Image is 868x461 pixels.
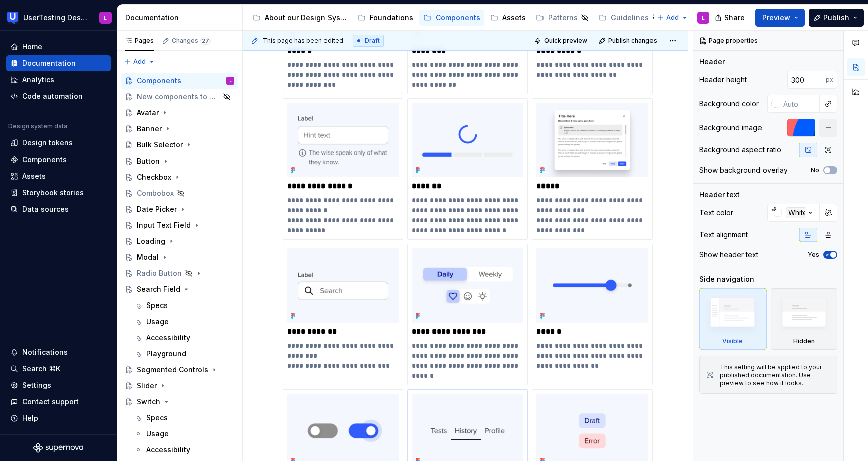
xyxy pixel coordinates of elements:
[23,13,87,23] div: UserTesting Design System
[6,361,111,377] button: Search ⌘K
[365,37,380,45] span: Draft
[779,95,820,113] input: Auto
[699,99,759,109] div: Background color
[22,397,79,407] div: Contact support
[121,217,238,233] a: Input Text Field
[532,10,593,26] a: Patterns
[826,76,833,84] p: px
[536,103,648,177] img: d1ccb21d-4ce7-43b6-8bdf-8b49378df64d.png
[137,397,160,407] div: Switch
[699,123,762,133] div: Background image
[137,188,174,198] div: Combobox
[6,88,111,104] a: Code automation
[130,314,238,330] a: Usage
[808,251,819,259] label: Yes
[137,252,159,262] div: Modal
[130,346,238,362] a: Playground
[121,169,238,185] a: Checkbox
[121,121,238,137] a: Banner
[419,10,484,26] a: Components
[137,268,182,278] div: Radio Button
[699,75,747,85] div: Header height
[666,14,679,22] span: Add
[121,73,238,89] a: ComponentsL
[544,37,587,45] span: Quick preview
[699,208,733,218] div: Text color
[121,233,238,249] a: Loading
[6,344,111,360] button: Notifications
[22,380,51,390] div: Settings
[699,288,767,350] div: Visible
[265,13,348,23] div: About our Design System
[287,103,399,177] img: 7981fc9a-f0a4-489b-8578-ef24b9e3c8f7.png
[146,333,190,343] div: Accessibility
[121,153,238,169] a: Button
[699,57,725,67] div: Header
[137,365,208,375] div: Segmented Controls
[811,166,819,174] label: No
[502,13,526,23] div: Assets
[200,37,211,45] span: 27
[287,248,399,323] img: eede4403-c559-4d4f-a30b-cdd074819e16.png
[6,201,111,217] a: Data sources
[608,37,657,45] span: Publish changes
[22,413,38,423] div: Help
[412,103,523,177] img: 18c5e388-7e32-4541-a3a9-249b592a11b0.png
[121,89,238,105] a: New components to be added
[137,92,220,102] div: New components to be added
[762,13,790,23] span: Preview
[596,34,662,48] button: Publish changes
[786,207,810,218] div: White
[6,410,111,426] button: Help
[146,349,186,359] div: Playground
[699,145,781,155] div: Background aspect ratio
[6,185,111,201] a: Storybook stories
[22,58,76,68] div: Documentation
[137,76,181,86] div: Components
[536,248,648,323] img: d0ad63cc-5354-4d40-b80e-8c35db9ed56d.png
[22,364,60,374] div: Search ⌘K
[699,190,740,200] div: Header text
[22,155,67,165] div: Components
[6,135,111,151] a: Design tokens
[133,58,146,66] span: Add
[130,330,238,346] a: Accessibility
[230,76,231,86] div: L
[370,13,413,23] div: Foundations
[436,13,480,23] div: Components
[137,108,159,118] div: Avatar
[702,14,705,22] div: L
[104,14,107,22] div: L
[263,37,345,45] span: This page has been edited.
[755,9,805,27] button: Preview
[22,91,83,101] div: Code automation
[2,7,115,28] button: UserTesting Design SystemL
[121,378,238,394] a: Slider
[699,165,788,175] div: Show background overlay
[130,426,238,442] a: Usage
[33,443,83,453] svg: Supernova Logo
[22,171,46,181] div: Assets
[787,71,826,89] input: Auto
[611,13,649,23] div: Guidelines
[137,172,171,182] div: Checkbox
[486,10,530,26] a: Assets
[771,288,838,350] div: Hidden
[710,9,751,27] button: Share
[531,34,592,48] button: Quick preview
[137,204,177,214] div: Date Picker
[137,156,160,166] div: Button
[121,265,238,281] a: Radio Button
[22,204,69,214] div: Data sources
[121,137,238,153] a: Bulk Selector
[7,12,19,24] img: 41adf70f-fc1c-4662-8e2d-d2ab9c673b1b.png
[146,445,190,455] div: Accessibility
[548,13,578,23] div: Patterns
[6,394,111,410] button: Contact support
[654,11,691,25] button: Add
[699,230,748,240] div: Text alignment
[722,337,743,345] div: Visible
[6,39,111,55] a: Home
[121,201,238,217] a: Date Picker
[137,381,157,391] div: Slider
